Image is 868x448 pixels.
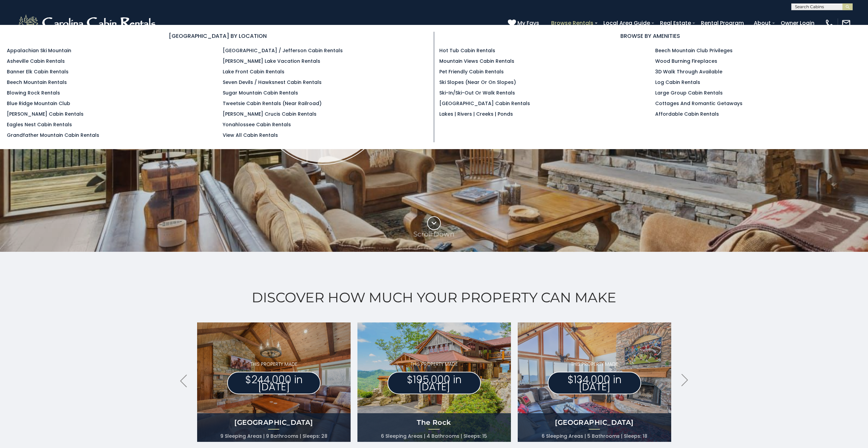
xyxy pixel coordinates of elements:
[655,47,733,54] a: Beech Mountain Club Privileges
[223,100,322,107] a: Tweetsie Cabin Rentals (Near Railroad)
[548,361,641,368] p: THIS PROPERTY MADE
[548,17,597,29] a: Browse Rentals
[624,431,647,441] li: Sleeps: 18
[7,100,70,107] a: Blue Ridge Mountain Club
[518,418,671,427] h4: [GEOGRAPHIC_DATA]
[439,89,515,96] a: Ski-in/Ski-Out or Walk Rentals
[7,32,429,40] h3: [GEOGRAPHIC_DATA] BY LOCATION
[387,372,481,394] p: $195,000 in [DATE]
[655,58,717,64] a: Wood Burning Fireplaces
[227,372,321,394] p: $244,000 in [DATE]
[427,431,462,441] li: 4 Bathrooms
[220,431,265,441] li: 9 Sleeping Areas
[17,13,159,33] img: White-1-2.png
[548,372,641,394] p: $134,000 in [DATE]
[7,58,65,64] a: Asheville Cabin Rentals
[223,47,343,54] a: [GEOGRAPHIC_DATA] / Jefferson Cabin Rentals
[223,132,278,139] a: View All Cabin Rentals
[223,111,317,117] a: [PERSON_NAME] Crucis Cabin Rentals
[439,32,862,40] h3: BROWSE BY AMENITIES
[303,431,327,441] li: Sleeps: 28
[439,111,513,117] a: Lakes | Rivers | Creeks | Ponds
[517,19,539,27] span: My Favs
[464,431,487,441] li: Sleeps: 15
[413,230,455,238] p: Scroll Down
[439,79,516,86] a: Ski Slopes (Near or On Slopes)
[197,418,351,427] h4: [GEOGRAPHIC_DATA]
[381,431,425,441] li: 6 Sleeping Areas
[227,361,321,368] p: THIS PROPERTY MADE
[7,68,69,75] a: Banner Elk Cabin Rentals
[7,111,84,117] a: [PERSON_NAME] Cabin Rentals
[17,290,851,305] h2: Discover How Much Your Property Can Make
[508,19,541,28] a: My Favs
[750,17,774,29] a: About
[223,79,322,86] a: Seven Devils / Hawksnest Cabin Rentals
[841,18,851,28] img: mail-regular-white.png
[7,89,60,96] a: Blowing Rock Rentals
[223,58,320,64] a: [PERSON_NAME] Lake Vacation Rentals
[777,17,818,29] a: Owner Login
[7,79,67,86] a: Beech Mountain Rentals
[600,17,653,29] a: Local Area Guide
[655,89,723,96] a: Large Group Cabin Rentals
[655,111,719,117] a: Affordable Cabin Rentals
[439,100,530,107] a: [GEOGRAPHIC_DATA] Cabin Rentals
[357,322,511,442] a: THIS PROPERTY MADE $195,000 in [DATE] The Rock 6 Sleeping Areas 4 Bathrooms Sleeps: 15
[542,431,586,441] li: 6 Sleeping Areas
[439,58,514,64] a: Mountain Views Cabin Rentals
[655,79,700,86] a: Log Cabin Rentals
[655,100,742,107] a: Cottages and Romantic Getaways
[7,47,71,54] a: Appalachian Ski Mountain
[223,89,298,96] a: Sugar Mountain Cabin Rentals
[655,68,722,75] a: 3D Walk Through Available
[825,18,834,28] img: phone-regular-white.png
[387,361,481,368] p: THIS PROPERTY MADE
[266,431,301,441] li: 9 Bathrooms
[657,17,694,29] a: Real Estate
[439,47,495,54] a: Hot Tub Cabin Rentals
[697,17,747,29] a: Rental Program
[518,322,671,442] a: THIS PROPERTY MADE $134,000 in [DATE] [GEOGRAPHIC_DATA] 6 Sleeping Areas 5 Bathrooms Sleeps: 18
[197,322,351,442] a: THIS PROPERTY MADE $244,000 in [DATE] [GEOGRAPHIC_DATA] 9 Sleeping Areas 9 Bathrooms Sleeps: 28
[357,418,511,427] h4: The Rock
[7,121,72,128] a: Eagles Nest Cabin Rentals
[223,121,291,128] a: Yonahlossee Cabin Rentals
[439,68,504,75] a: Pet Friendly Cabin Rentals
[587,431,622,441] li: 5 Bathrooms
[223,68,284,75] a: Lake Front Cabin Rentals
[7,132,99,139] a: Grandfather Mountain Cabin Rentals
